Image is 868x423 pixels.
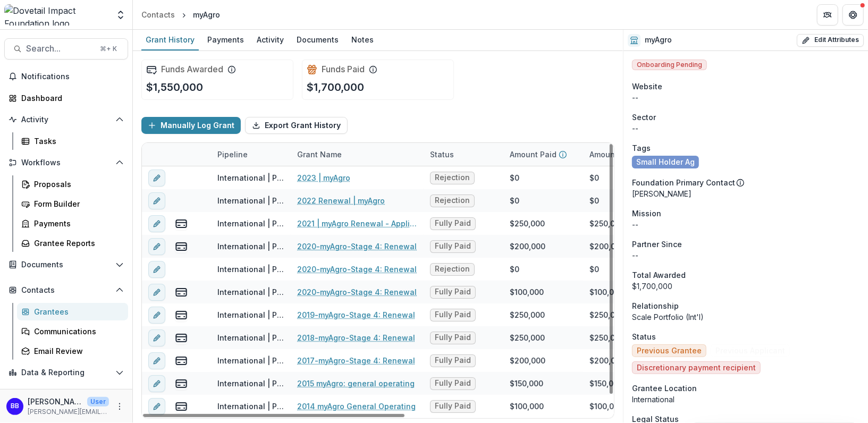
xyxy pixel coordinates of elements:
[297,195,385,206] a: 2022 Renewal | myAgro
[34,198,120,209] div: Form Builder
[113,4,128,26] button: Open entity switcher
[148,284,165,301] button: edit
[297,218,417,229] a: 2021 | myAgro Renewal - Application Submitted
[291,149,348,160] div: Grant Name
[4,111,128,128] button: Open Activity
[21,115,111,124] span: Activity
[297,264,417,275] a: 2020-myAgro-Stage 4: Renewal
[632,208,661,219] span: Mission
[632,177,735,188] p: Foundation Primary Contact
[217,218,284,229] div: International | Prospects Pipeline
[510,195,519,206] div: $0
[11,403,19,410] div: Bryan Bahizi
[637,346,702,356] span: Previous Grantee
[632,311,859,323] p: Scale Portfolio (Int'l)
[217,286,284,298] div: International | Prospects Pipeline
[307,79,364,95] p: $1,700,000
[297,332,415,343] a: 2018-myAgro-Stage 4: Renewal
[17,234,128,252] a: Grantee Reports
[632,331,656,342] span: Status
[175,286,188,299] button: view-payments
[28,407,109,417] p: [PERSON_NAME][EMAIL_ADDRESS][DOMAIN_NAME]
[34,136,120,147] div: Tasks
[217,195,284,206] div: International | Prospects Pipeline
[175,377,188,390] button: view-payments
[715,346,785,356] span: Previous Applicant
[217,241,284,252] div: International | Prospects Pipeline
[503,143,583,166] div: Amount Paid
[510,172,519,183] div: $0
[252,30,288,50] a: Activity
[17,215,128,232] a: Payments
[632,394,859,405] p: International
[137,7,224,22] nav: breadcrumb
[4,282,128,299] button: Open Contacts
[98,43,119,55] div: ⌘ + K
[632,60,707,70] span: Onboarding Pending
[435,333,471,342] span: Fully Paid
[842,4,864,26] button: Get Help
[21,368,111,377] span: Data & Reporting
[435,287,471,297] span: Fully Paid
[141,32,199,47] div: Grant History
[510,264,519,275] div: $0
[148,398,165,415] button: edit
[297,378,415,389] a: 2015 myAgro: general operating
[645,36,672,45] h2: myAgro
[211,143,291,166] div: Pipeline
[589,309,625,320] div: $250,000
[141,30,199,50] a: Grant History
[4,4,109,26] img: Dovetail Impact Foundation logo
[175,332,188,344] button: view-payments
[148,170,165,187] button: edit
[589,241,625,252] div: $200,000
[589,332,625,343] div: $250,000
[510,149,557,160] p: Amount Paid
[632,383,697,394] span: Grantee Location
[17,175,128,193] a: Proposals
[148,238,165,255] button: edit
[632,300,679,311] span: Relationship
[245,117,348,134] button: Export Grant History
[4,89,128,107] a: Dashboard
[435,402,471,411] span: Fully Paid
[17,132,128,150] a: Tasks
[347,32,378,47] div: Notes
[28,396,83,407] p: [PERSON_NAME]
[211,149,254,160] div: Pipeline
[217,309,284,320] div: International | Prospects Pipeline
[297,355,415,366] a: 2017-myAgro-Stage 4: Renewal
[797,34,864,47] button: Edit Attributes
[435,219,471,228] span: Fully Paid
[4,38,128,60] button: Search...
[510,401,544,412] div: $100,000
[21,260,111,269] span: Documents
[435,379,471,388] span: Fully Paid
[21,92,120,104] div: Dashboard
[137,7,179,22] a: Contacts
[17,195,128,213] a: Form Builder
[17,342,128,360] a: Email Review
[435,173,470,182] span: Rejection
[141,9,175,20] div: Contacts
[632,112,656,123] span: Sector
[510,286,544,298] div: $100,000
[589,378,623,389] div: $150,000
[148,375,165,392] button: edit
[113,400,126,413] button: More
[589,195,599,206] div: $0
[435,265,470,274] span: Rejection
[297,286,417,298] a: 2020-myAgro-Stage 4: Renewal
[175,309,188,322] button: view-payments
[4,154,128,171] button: Open Workflows
[4,68,128,85] button: Notifications
[632,219,859,230] p: --
[589,172,599,183] div: $0
[510,309,545,320] div: $250,000
[632,92,859,103] div: --
[252,32,288,47] div: Activity
[4,364,128,381] button: Open Data & Reporting
[161,64,223,74] h2: Funds Awarded
[203,30,248,50] a: Payments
